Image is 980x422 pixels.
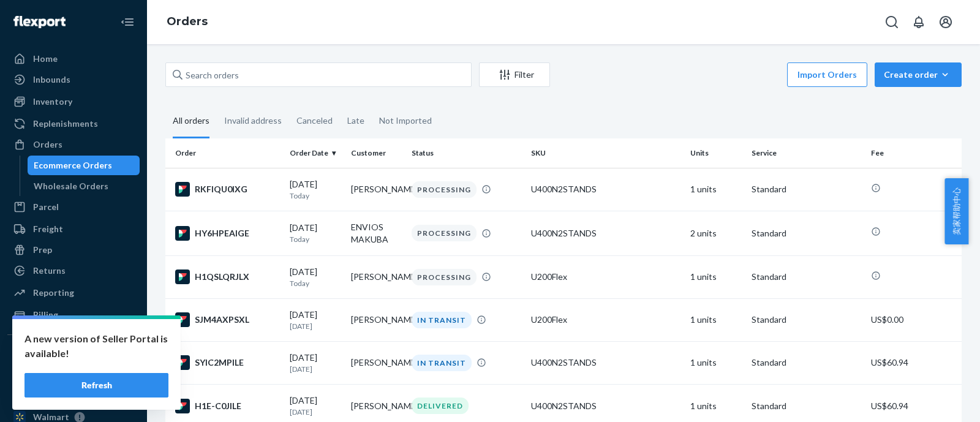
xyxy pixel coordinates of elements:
[224,105,282,137] div: Invalid address
[33,96,72,108] div: Inventory
[290,309,341,331] div: [DATE]
[7,49,140,69] a: Home
[866,341,962,384] td: US$60.94
[7,345,140,364] button: Integrations
[685,168,747,211] td: 1 units
[33,223,63,235] div: Freight
[531,183,680,195] div: U400N2STANDS
[752,183,861,195] p: Standard
[875,62,962,87] button: Create order
[175,355,280,370] div: SYIC2MPILE
[412,312,472,328] div: IN TRANSIT
[412,225,477,241] div: PROCESSING
[33,265,66,277] div: Returns
[24,373,168,398] button: Refresh
[379,105,432,137] div: Not Imported
[685,211,747,255] td: 2 units
[34,180,108,192] div: Wholesale Orders
[296,105,333,137] div: Canceled
[944,178,968,244] span: 卖家帮助中心
[290,178,341,201] div: [DATE]
[866,138,962,168] th: Fee
[412,398,469,414] div: DELIVERED
[346,168,407,211] td: [PERSON_NAME]
[7,219,140,239] a: Freight
[175,182,280,197] div: RKFIQU0IXG
[290,266,341,288] div: [DATE]
[285,138,346,168] th: Order Date
[933,10,958,34] button: Open account menu
[7,366,140,385] a: eBay
[175,269,280,284] div: H1QSLQRJLX
[752,271,861,283] p: Standard
[115,10,140,34] button: Close Navigation
[33,201,59,213] div: Parcel
[290,394,341,417] div: [DATE]
[526,138,685,168] th: SKU
[347,105,364,137] div: Late
[752,314,861,326] p: Standard
[33,118,98,130] div: Replenishments
[33,309,58,321] div: Billing
[866,298,962,341] td: US$0.00
[346,255,407,298] td: [PERSON_NAME]
[167,15,208,28] a: Orders
[752,400,861,412] p: Standard
[7,240,140,260] a: Prep
[412,269,477,285] div: PROCESSING
[752,356,861,369] p: Standard
[531,400,680,412] div: U400N2STANDS
[175,226,280,241] div: HY6HPEAIGE
[290,321,341,331] p: [DATE]
[747,138,866,168] th: Service
[685,255,747,298] td: 1 units
[290,234,341,244] p: Today
[175,399,280,413] div: H1E-C0JILE
[7,386,140,406] a: Shopify
[7,305,140,325] a: Billing
[7,92,140,111] a: Inventory
[290,407,341,417] p: [DATE]
[7,135,140,154] a: Orders
[290,364,341,374] p: [DATE]
[7,70,140,89] a: Inbounds
[884,69,952,81] div: Create order
[24,331,168,361] p: A new version of Seller Portal is available!
[290,352,341,374] div: [DATE]
[479,62,550,87] button: Filter
[880,10,904,34] button: Open Search Box
[480,69,549,81] div: Filter
[157,4,217,40] ol: breadcrumbs
[33,244,52,256] div: Prep
[290,278,341,288] p: Today
[33,73,70,86] div: Inbounds
[7,283,140,303] a: Reporting
[290,222,341,244] div: [DATE]
[407,138,526,168] th: Status
[531,227,680,239] div: U400N2STANDS
[685,298,747,341] td: 1 units
[13,16,66,28] img: Flexport logo
[531,356,680,369] div: U400N2STANDS
[28,176,140,196] a: Wholesale Orders
[7,261,140,281] a: Returns
[33,287,74,299] div: Reporting
[752,227,861,239] p: Standard
[33,138,62,151] div: Orders
[7,197,140,217] a: Parcel
[346,341,407,384] td: [PERSON_NAME]
[531,314,680,326] div: U200Flex
[175,312,280,327] div: SJM4AXPSXL
[907,10,931,34] button: Open notifications
[685,138,747,168] th: Units
[531,271,680,283] div: U200Flex
[28,156,140,175] a: Ecommerce Orders
[346,298,407,341] td: [PERSON_NAME]
[34,159,112,171] div: Ecommerce Orders
[165,138,285,168] th: Order
[346,211,407,255] td: ENVIOS MAKUBA
[7,114,140,134] a: Replenishments
[33,53,58,65] div: Home
[685,341,747,384] td: 1 units
[412,355,472,371] div: IN TRANSIT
